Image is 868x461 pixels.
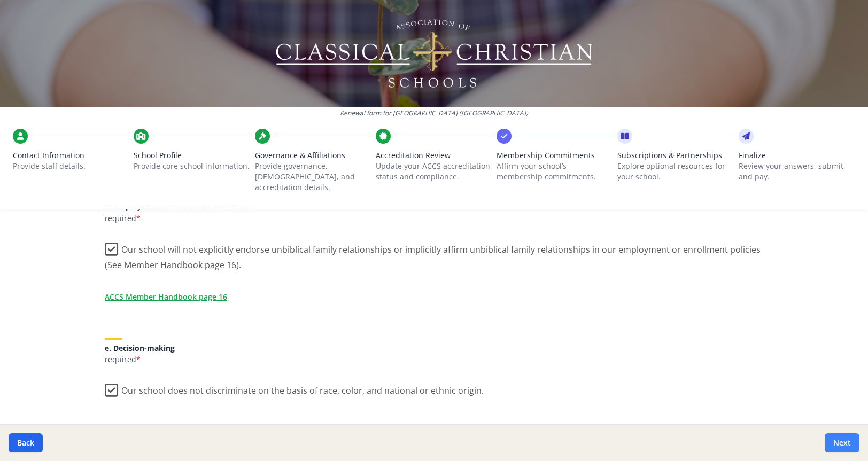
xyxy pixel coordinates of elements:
a: ACCS Member Handbook page 16 [105,291,227,302]
span: Membership Commitments [497,150,613,161]
h5: e. Decision-making [105,344,763,352]
img: Logo [274,16,594,91]
button: Next [825,433,859,452]
p: required [105,354,763,365]
p: Explore optional resources for your school. [617,161,734,182]
span: Governance & Affiliations [255,150,371,161]
p: required [105,213,763,224]
span: Subscriptions & Partnerships [617,150,734,161]
label: Our school will not explicitly endorse unbiblical family relationships or implicitly affirm unbib... [105,236,763,271]
p: Update your ACCS accreditation status and compliance. [376,161,492,182]
span: Accreditation Review [376,150,492,161]
p: Review your answers, submit, and pay. [739,161,855,182]
p: Affirm your school’s membership commitments. [497,161,613,182]
span: School Profile [134,150,250,161]
label: Our school does not discriminate on the basis of race, color, and national or ethnic origin. [105,377,484,400]
p: Provide core school information. [134,161,250,171]
span: Finalize [739,150,855,161]
span: Contact Information [13,150,129,161]
button: Back [9,433,43,452]
p: Provide staff details. [13,161,129,171]
p: Provide governance, [DEMOGRAPHIC_DATA], and accreditation details. [255,161,371,193]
